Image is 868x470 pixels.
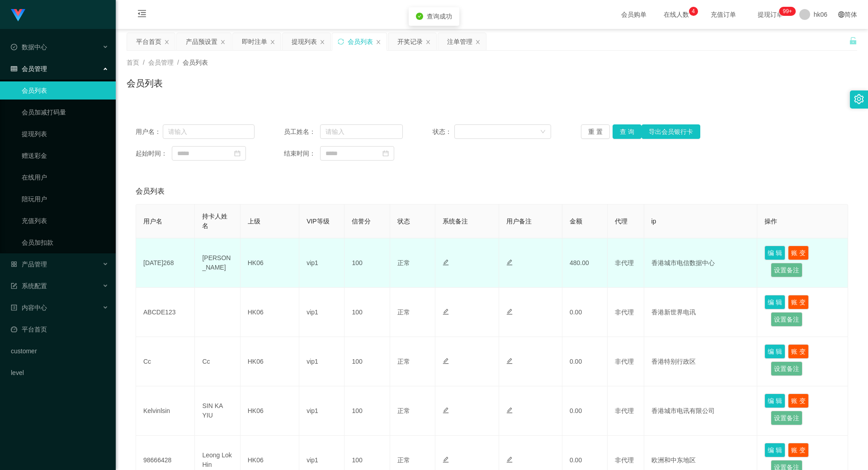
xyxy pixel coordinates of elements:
span: VIP等级 [307,218,330,225]
i: 图标: edit [443,456,449,463]
div: 产品预设置 [186,33,217,50]
td: vip1 [299,288,344,337]
td: Kelvinlsin [136,386,195,436]
span: 会员管理 [11,65,47,72]
i: 图标: calendar [234,150,241,157]
span: / [177,59,179,66]
span: 充值订单 [706,11,741,18]
i: 图标: appstore-o [11,261,17,267]
span: 非代理 [615,407,634,414]
a: level [11,364,108,382]
a: 充值列表 [22,212,108,230]
span: 在线人数 [659,11,693,18]
div: 提现列表 [292,33,317,50]
h1: 会员列表 [127,76,163,90]
img: logo.9652507e.png [11,9,25,22]
span: 非代理 [615,456,634,464]
td: vip1 [299,238,344,288]
td: 0.00 [562,288,608,337]
i: 图标: edit [443,259,449,266]
i: 图标: close [320,39,325,45]
td: 480.00 [562,238,608,288]
span: 代理 [615,218,627,225]
i: 图标: close [164,39,170,45]
button: 设置备注 [771,361,802,376]
span: 系统备注 [443,218,468,225]
td: Cc [195,337,240,386]
span: 信誉分 [352,218,371,225]
td: SIN KA YIU [195,386,240,436]
span: 首页 [127,59,139,66]
i: 图标: close [376,39,381,45]
div: 会员列表 [348,33,373,50]
td: 香港新世界电讯 [644,288,758,337]
a: 会员加减打码量 [22,103,108,121]
i: 图标: close [220,39,226,45]
input: 请输入 [163,124,255,139]
span: 内容中心 [11,304,47,311]
span: 非代理 [615,259,634,266]
span: 用户备注 [506,218,532,225]
td: 香港城市电讯有限公司 [644,386,758,436]
span: 数据中心 [11,43,47,51]
span: 正常 [397,358,410,365]
i: 图标: edit [506,309,513,315]
button: 编 辑 [764,344,785,359]
a: 陪玩用户 [22,190,108,208]
td: HK06 [241,288,299,337]
span: 金额 [570,218,582,225]
button: 查 询 [613,124,642,139]
i: 图标: form [11,283,17,289]
div: 注单管理 [447,33,472,50]
button: 账 变 [788,443,809,457]
p: 4 [692,7,695,16]
span: 查询成功 [427,13,452,20]
a: customer [11,342,108,360]
td: [DATE]268 [136,238,195,288]
button: 账 变 [788,246,809,260]
span: 正常 [397,259,410,266]
span: 操作 [764,218,777,225]
i: 图标: close [425,39,431,45]
span: 会员管理 [148,59,174,66]
span: / [143,59,145,66]
i: 图标: global [838,11,844,18]
div: 平台首页 [136,33,161,50]
i: 图标: edit [506,456,513,463]
span: 状态 [397,218,410,225]
span: 产品管理 [11,261,47,268]
button: 编 辑 [764,394,785,408]
span: ip [651,218,656,225]
td: 100 [344,337,390,386]
td: HK06 [241,386,299,436]
i: 图标: table [11,66,17,72]
td: 0.00 [562,386,608,436]
i: 图标: menu-fold [127,0,157,29]
td: ABCDE123 [136,288,195,337]
span: 状态： [433,127,455,137]
button: 编 辑 [764,443,785,457]
a: 赠送彩金 [22,147,108,165]
i: 图标: edit [506,407,513,413]
i: 图标: sync [338,38,344,45]
i: 图标: down [540,129,546,135]
i: 图标: setting [854,94,864,104]
span: 提现订单 [753,11,788,18]
sup: 345 [779,7,795,16]
span: 结束时间： [284,149,320,158]
td: [PERSON_NAME] [195,238,240,288]
td: 香港城市电信数据中心 [644,238,758,288]
button: 编 辑 [764,246,785,260]
button: 重 置 [581,124,610,139]
span: 员工姓名： [284,127,320,137]
a: 提现列表 [22,125,108,143]
td: HK06 [241,238,299,288]
a: 会员加扣款 [22,233,108,252]
span: 系统配置 [11,282,47,290]
span: 正常 [397,407,410,414]
i: 图标: edit [506,358,513,364]
span: 非代理 [615,309,634,316]
td: vip1 [299,386,344,436]
span: 非代理 [615,358,634,365]
td: 香港特别行政区 [644,337,758,386]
